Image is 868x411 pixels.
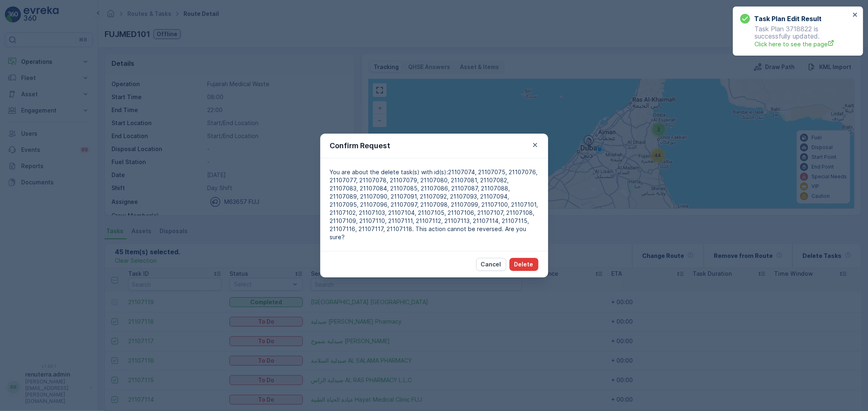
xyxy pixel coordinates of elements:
[853,11,858,19] button: close
[514,260,533,268] p: Delete
[330,168,538,241] p: You are about the delete task(s) with id(s):21107074, 21107075, 21107076, 21107077, 21107078, 211...
[740,25,850,48] p: Task Plan 3718822 is successfully updated.
[330,140,391,151] p: Confirm Request
[481,260,501,268] p: Cancel
[754,14,822,24] h3: Task Plan Edit Result
[509,258,538,271] button: Delete
[476,258,506,271] button: Cancel
[754,40,850,48] a: Click here to see the page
